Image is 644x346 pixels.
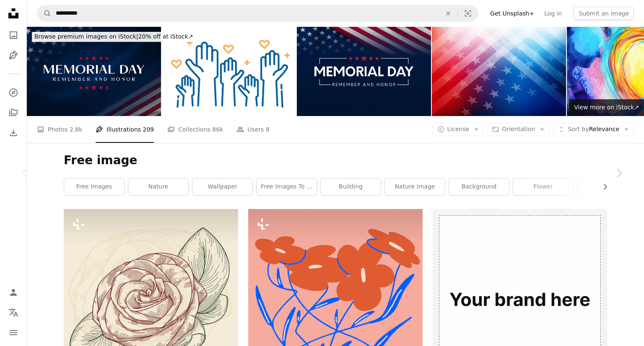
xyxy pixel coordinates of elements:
a: Explore [5,84,22,101]
span: Relevance [568,125,619,134]
span: 86k [212,125,223,134]
a: free images [64,178,124,195]
a: Next [594,133,644,213]
a: Get Unsplash+ [485,7,539,20]
a: Users 8 [236,116,270,143]
a: nature image [385,178,445,195]
span: 2.8k [70,125,82,134]
span: View more on iStock ↗ [574,104,639,111]
a: Browse premium images on iStock|20% off at iStock↗ [27,27,201,47]
a: View the photo by Matthieu Lemarchal [248,292,423,300]
form: Find visuals sitewide [37,5,478,22]
a: background [449,178,509,195]
button: Search Unsplash [37,5,52,21]
a: Log in / Sign up [5,284,22,301]
img: Memorial Day poster, background. Remember and honor. Vector [297,27,431,116]
span: Browse premium images on iStock | [34,33,138,40]
a: Photos [5,27,22,44]
button: License [433,123,484,136]
a: nature [128,178,188,195]
img: Volunteers and charity work. Raised helping hands. Vector thin line icon illustrations with a cro... [162,27,296,116]
a: free images to use [257,178,317,195]
img: Memorial Day background, poster. Remember and honor. Vector [27,27,161,116]
a: Photos 2.8k [37,116,82,143]
button: Language [5,304,22,321]
div: 20% off at iStock ↗ [32,32,196,42]
button: Orientation [487,123,550,136]
span: 8 [266,125,270,134]
a: Illustrations [5,47,22,64]
span: License [447,126,470,132]
h1: Free image [64,153,607,168]
a: outdoor [577,178,637,195]
a: building [321,178,381,195]
button: Submit an image [574,7,634,20]
a: View more on iStock↗ [569,99,644,116]
a: A ornate, line art rosebud on an antique background. [64,292,238,300]
span: Orientation [502,126,535,132]
a: wallpaper [192,178,252,195]
a: Collections [5,104,22,121]
img: USA stars and stripes background [432,27,566,116]
button: Visual search [458,5,478,21]
button: Sort byRelevance [553,123,634,136]
button: Clear [439,5,457,21]
a: flower [513,178,573,195]
a: Collections 86k [167,116,223,143]
button: Menu [5,324,22,341]
span: Sort by [568,126,589,132]
a: Log in [539,7,567,20]
a: Download History [5,124,22,141]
